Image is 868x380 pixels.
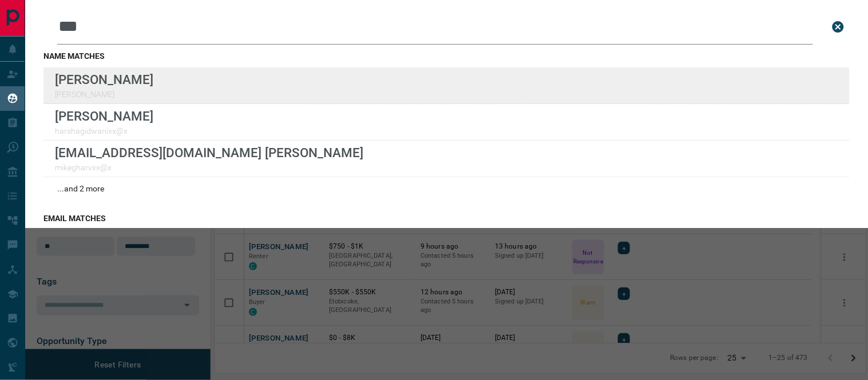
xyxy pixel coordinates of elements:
[55,72,153,87] p: [PERSON_NAME]
[55,126,153,135] p: harshagidwanixx@x
[55,90,153,99] p: [PERSON_NAME]
[43,177,850,200] div: ...and 2 more
[43,51,850,61] h3: name matches
[55,109,153,123] p: [PERSON_NAME]
[827,15,850,38] button: close search bar
[43,214,850,223] h3: email matches
[55,163,363,172] p: mikegharvxx@x
[55,145,363,160] p: [EMAIL_ADDRESS][DOMAIN_NAME] [PERSON_NAME]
